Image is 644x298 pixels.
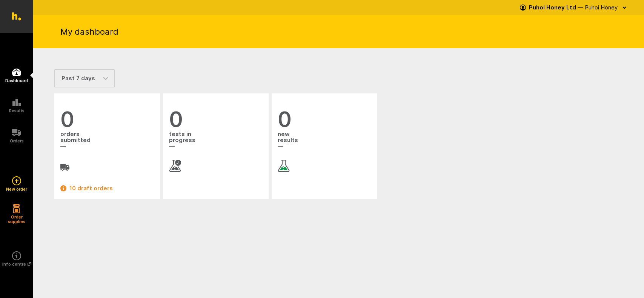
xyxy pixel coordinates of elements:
[529,4,576,11] strong: Puhoi Honey Ltd
[60,184,154,193] a: 10 draft orders
[5,215,28,224] h5: Order supplies
[6,187,27,191] h5: New order
[60,26,118,37] h1: My dashboard
[60,109,154,130] span: 0
[169,109,263,172] a: 0 tests inprogress
[278,109,371,172] a: 0 newresults
[278,130,371,151] span: new results
[520,2,629,14] button: Puhoi Honey Ltd — Puhoi Honey
[60,130,154,151] span: orders submitted
[578,4,618,11] span: — Puhoi Honey
[169,130,263,151] span: tests in progress
[278,109,371,130] span: 0
[60,109,154,172] a: 0 orderssubmitted
[9,109,25,113] h5: Results
[5,78,28,83] h5: Dashboard
[2,262,31,266] h5: Info centre
[169,109,263,130] span: 0
[10,139,24,143] h5: Orders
